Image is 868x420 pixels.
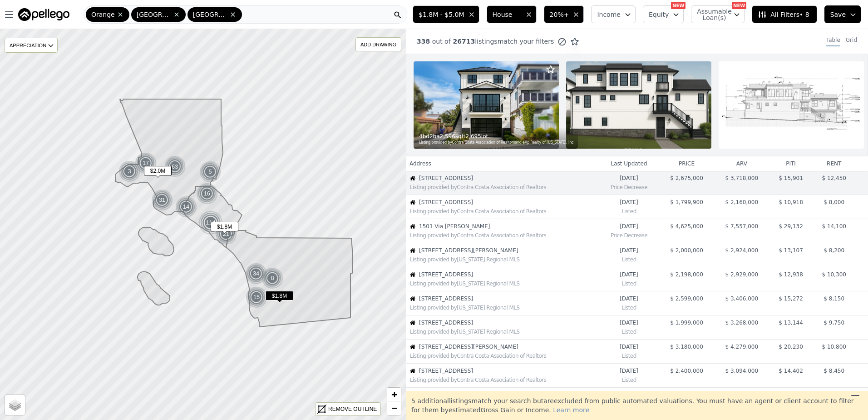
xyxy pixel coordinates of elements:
[387,388,401,401] a: Zoom in
[406,391,868,420] div: 5 additional listing s match your search but are excluded from public automated valuations. You m...
[410,320,415,325] img: House
[779,247,803,254] span: $ 13,107
[822,271,846,278] span: $ 10,300
[419,199,598,206] span: [STREET_ADDRESS]
[725,295,759,302] span: $ 3,406,000
[163,155,187,178] div: 63
[602,343,656,350] time: 2025-09-11 21:06
[830,10,846,19] span: Save
[725,223,759,230] span: $ 7,557,000
[602,350,656,360] div: Listed
[419,271,598,278] span: [STREET_ADDRESS]
[846,36,857,46] div: Grid
[391,389,397,400] span: +
[245,263,267,285] div: 34
[266,291,293,300] span: $1.8M
[725,247,759,254] span: $ 2,924,000
[779,271,803,278] span: $ 12,938
[822,344,846,350] span: $ 10,800
[670,223,703,230] span: $ 4,625,000
[417,38,430,45] span: 338
[410,376,598,384] div: Listing provided by Contra Costa Association of Realtors
[670,320,703,326] span: $ 1,999,000
[144,166,172,179] div: $2.0M
[824,5,861,23] button: Save
[649,10,669,19] span: Equity
[137,10,171,19] span: [GEOGRAPHIC_DATA]
[725,344,759,350] span: $ 4,279,000
[725,175,759,181] span: $ 3,718,000
[410,368,415,374] img: House
[566,61,711,149] img: Property Photo 2
[135,152,157,174] img: g1.png
[414,61,559,149] img: Property Photo 1
[487,5,537,23] button: House
[602,367,656,375] time: 2025-09-11 20:08
[410,184,598,191] div: Listing provided by Contra Costa Association of Realtors
[406,37,579,46] div: out of listings
[5,38,58,53] div: APPRECIATION
[245,263,267,285] img: g1.png
[725,368,759,374] span: $ 3,094,000
[211,222,238,231] span: $1.8M
[246,286,268,308] img: g1.png
[691,5,745,23] button: Assumable Loan(s)
[779,344,803,350] span: $ 20,230
[769,156,813,171] th: piti
[752,5,817,23] button: All Filters• 8
[419,223,598,230] span: 1501 Via [PERSON_NAME]
[118,160,140,182] div: 3
[602,247,656,254] time: 2025-09-11 23:59
[410,175,415,181] img: House
[198,210,223,235] div: 114
[410,328,598,335] div: Listing provided by [US_STATE] Regional MLS
[151,189,173,211] img: g1.png
[599,156,659,171] th: Last Updated
[163,155,187,178] img: g2.png
[419,247,598,254] span: [STREET_ADDRESS][PERSON_NAME]
[410,304,598,311] div: Listing provided by [US_STATE] Regional MLS
[824,199,844,205] span: $ 8,000
[493,10,522,19] span: House
[199,161,221,183] div: 5
[670,199,703,205] span: $ 1,799,900
[198,210,223,235] img: g3.png
[602,319,656,326] time: 2025-09-11 22:36
[824,368,844,374] span: $ 8,450
[5,395,25,415] a: Layers
[196,183,218,205] div: 16
[118,160,141,182] img: g1.png
[144,166,172,175] span: $2.0M
[451,38,475,45] span: 26713
[779,175,803,181] span: $ 15,901
[391,402,397,414] span: −
[419,140,573,145] div: Listing provided by Contra Costa Association of Realtors and eXp Realty of [US_STATE], Inc
[813,156,856,171] th: rent
[328,405,377,413] div: REMOVE OUTLINE
[659,156,714,171] th: price
[410,224,415,229] img: House
[419,175,598,182] span: [STREET_ADDRESS]
[193,10,227,19] span: [GEOGRAPHIC_DATA]
[670,368,703,374] span: $ 2,400,000
[719,61,864,149] img: Property Photo 3
[553,406,589,414] span: Learn more
[175,196,197,218] img: g1.png
[824,295,844,302] span: $ 8,150
[591,5,636,23] button: Income
[725,271,759,278] span: $ 2,929,000
[356,38,401,51] div: ADD DRAWING
[670,295,703,302] span: $ 2,599,000
[602,175,656,182] time: 2025-09-12 02:18
[602,302,656,311] div: Listed
[410,344,415,350] img: House
[440,133,455,140] span: 2,596
[822,223,846,230] span: $ 14,100
[826,36,840,46] div: Table
[135,152,157,174] div: 17
[175,196,197,218] div: 14
[597,10,621,19] span: Income
[406,54,868,156] a: Property Photo 14bd2ba2,596sqft2,695lotListing provided byContra Costa Association of Realtorsand...
[410,296,415,301] img: House
[602,223,656,230] time: 2025-09-12 00:36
